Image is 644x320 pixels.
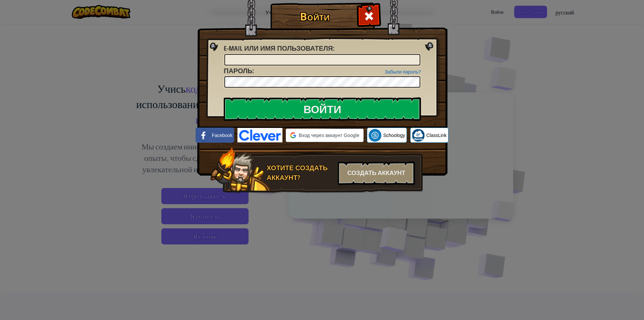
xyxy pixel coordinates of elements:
label: : [224,44,334,53]
img: clever-logo-blue.png [237,128,282,142]
a: Забыли пароль? [385,69,421,75]
span: Пароль [224,66,252,75]
input: Войти [224,97,421,121]
img: classlink-logo-small.png [412,129,425,142]
span: Schoology [383,132,405,139]
div: Создать аккаунт [338,162,415,185]
div: Вход через аккаунт Google [286,129,364,142]
img: facebook_small.png [197,129,210,142]
span: Вход через аккаунт Google [299,132,360,139]
img: schoology.png [369,129,381,142]
h1: Войти [272,10,358,22]
span: E-mail или имя пользователя [224,44,333,53]
span: Facebook [212,132,232,139]
label: : [224,66,254,76]
span: ClassLink [426,132,447,139]
div: Хотите создать аккаунт? [267,163,334,182]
